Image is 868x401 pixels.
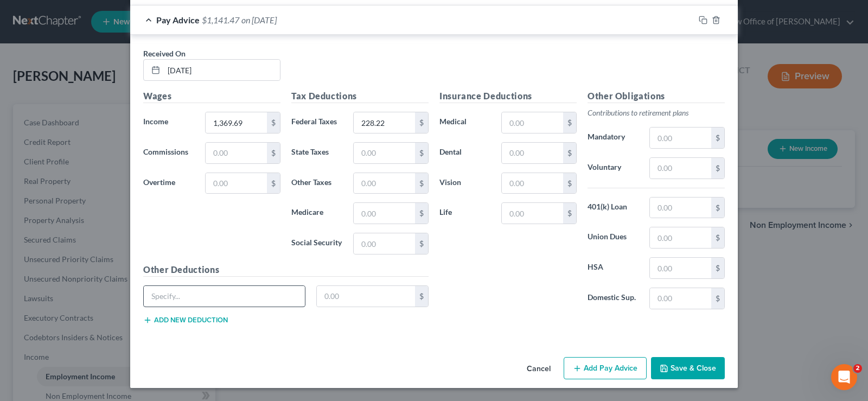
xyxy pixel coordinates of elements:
[354,203,415,224] input: 0.00
[156,15,200,25] span: Pay Advice
[711,258,724,278] div: $
[354,112,415,133] input: 0.00
[582,288,644,309] label: Domestic Sup.
[415,203,428,224] div: $
[415,233,428,254] div: $
[564,357,647,380] button: Add Pay Advice
[206,143,267,163] input: 0.00
[286,112,348,133] label: Federal Taxes
[143,90,280,103] h5: Wages
[354,233,415,254] input: 0.00
[415,112,428,133] div: $
[502,112,563,133] input: 0.00
[317,286,416,307] input: 0.00
[241,15,277,25] span: on [DATE]
[164,60,280,80] input: MM/DD/YYYY
[502,143,563,163] input: 0.00
[415,286,428,307] div: $
[711,288,724,309] div: $
[415,173,428,194] div: $
[143,316,228,324] button: Add new deduction
[286,142,348,164] label: State Taxes
[267,143,280,163] div: $
[434,173,496,194] label: Vision
[286,202,348,224] label: Medicare
[143,117,168,126] span: Income
[582,227,644,249] label: Union Dues
[588,107,725,118] p: Contributions to retirement plans
[286,233,348,254] label: Social Security
[143,49,186,58] span: Received On
[434,142,496,164] label: Dental
[518,358,559,380] button: Cancel
[711,198,724,218] div: $
[502,203,563,224] input: 0.00
[582,127,644,149] label: Mandatory
[853,364,862,373] span: 2
[650,227,711,248] input: 0.00
[502,173,563,194] input: 0.00
[267,112,280,133] div: $
[831,364,857,390] iframe: Intercom live chat
[267,173,280,194] div: $
[582,197,644,219] label: 401(k) Loan
[563,143,576,163] div: $
[711,158,724,179] div: $
[144,286,305,307] input: Specify...
[354,173,415,194] input: 0.00
[434,202,496,224] label: Life
[439,90,577,103] h5: Insurance Deductions
[202,15,239,25] span: $1,141.47
[415,143,428,163] div: $
[650,128,711,148] input: 0.00
[563,112,576,133] div: $
[143,263,429,277] h5: Other Deductions
[138,173,200,194] label: Overtime
[650,198,711,218] input: 0.00
[651,357,725,380] button: Save & Close
[206,173,267,194] input: 0.00
[286,173,348,194] label: Other Taxes
[711,227,724,248] div: $
[563,173,576,194] div: $
[434,112,496,133] label: Medical
[588,90,725,103] h5: Other Obligations
[582,157,644,179] label: Voluntary
[650,258,711,278] input: 0.00
[650,158,711,179] input: 0.00
[354,143,415,163] input: 0.00
[650,288,711,309] input: 0.00
[582,257,644,279] label: HSA
[563,203,576,224] div: $
[138,142,200,164] label: Commissions
[206,112,267,133] input: 0.00
[291,90,429,103] h5: Tax Deductions
[711,128,724,148] div: $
